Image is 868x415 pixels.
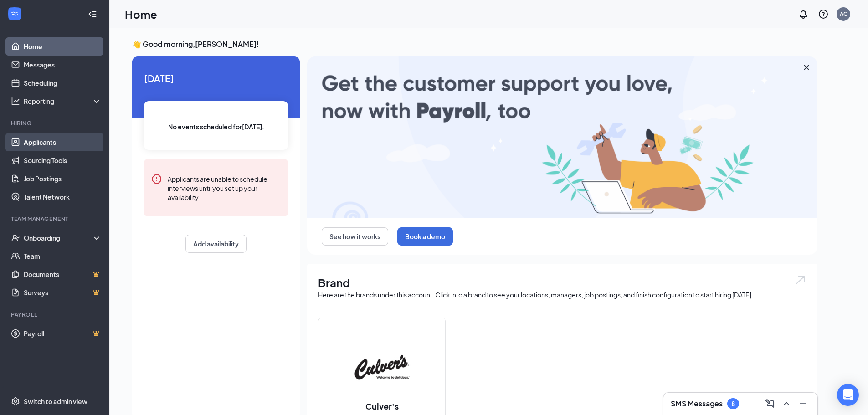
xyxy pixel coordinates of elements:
svg: Cross [801,62,812,73]
svg: Minimize [797,398,808,409]
div: Hiring [11,119,100,127]
a: Sourcing Tools [24,151,102,169]
a: Messages [24,56,102,74]
svg: UserCheck [11,233,20,242]
div: Team Management [11,215,100,223]
svg: Notifications [798,9,809,20]
svg: Analysis [11,97,20,106]
h3: 👋 Good morning, [PERSON_NAME] ! [132,39,817,49]
button: ChevronUp [779,396,794,411]
h1: Home [125,6,157,22]
svg: Error [151,174,162,184]
span: [DATE] [144,71,288,85]
div: Switch to admin view [24,397,87,406]
button: Book a demo [397,227,453,246]
div: Open Intercom Messenger [837,384,859,406]
a: Team [24,247,102,265]
a: Job Postings [24,169,102,188]
div: Here are the brands under this account. Click into a brand to see your locations, managers, job p... [318,290,806,299]
div: 8 [731,400,735,408]
a: SurveysCrown [24,283,102,302]
div: Onboarding [24,233,94,242]
h2: Culver's [356,400,408,412]
a: DocumentsCrown [24,265,102,283]
h1: Brand [318,275,806,290]
a: Scheduling [24,74,102,92]
h3: SMS Messages [671,399,723,409]
a: Talent Network [24,188,102,206]
svg: QuestionInfo [818,9,829,20]
svg: Collapse [88,10,97,19]
button: Minimize [796,396,810,411]
a: Applicants [24,133,102,151]
a: PayrollCrown [24,324,102,343]
svg: WorkstreamLogo [10,9,19,18]
div: Reporting [24,97,102,106]
svg: ComposeMessage [765,398,776,409]
img: payroll-large.gif [307,56,817,218]
span: No events scheduled for [DATE] . [168,122,264,132]
button: Add availability [185,235,247,253]
svg: ChevronUp [781,398,792,409]
div: AC [840,10,847,18]
div: Applicants are unable to schedule interviews until you set up your availability. [168,174,281,202]
div: Payroll [11,311,100,318]
button: ComposeMessage [763,396,777,411]
svg: Settings [11,397,20,406]
img: open.6027fd2a22e1237b5b06.svg [795,275,806,285]
a: Home [24,37,102,56]
img: Culver's [353,338,411,397]
button: See how it works [322,227,388,246]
